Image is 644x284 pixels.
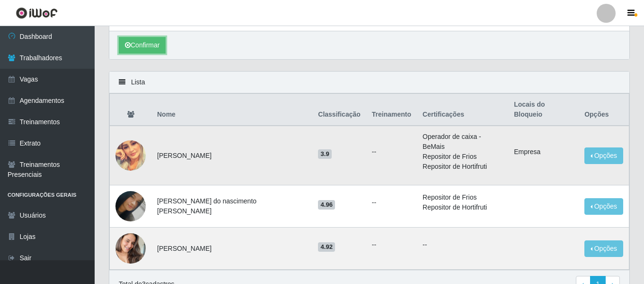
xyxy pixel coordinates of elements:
[151,228,312,270] td: [PERSON_NAME]
[318,242,335,252] span: 4.92
[423,152,503,162] li: Repositor de Frios
[318,200,335,210] span: 4.96
[514,147,573,157] li: Empresa
[151,94,312,126] th: Nome
[115,228,146,268] img: 1746148308891.jpeg
[115,140,146,171] img: 1747246245784.jpeg
[584,147,623,164] button: Opções
[318,149,332,159] span: 3.9
[16,7,58,19] img: CoreUI Logo
[109,72,629,93] div: Lista
[423,162,503,172] li: Repositor de Hortifruti
[312,94,366,126] th: Classificação
[372,240,411,250] ul: --
[372,198,411,208] ul: --
[423,132,503,152] li: Operador de caixa - BeMais
[119,37,166,54] button: Confirmar
[151,185,312,228] td: [PERSON_NAME] do nascimento [PERSON_NAME]
[584,240,623,257] button: Opções
[417,94,508,126] th: Certificações
[584,198,623,215] button: Opções
[423,192,503,202] li: Repositor de Frios
[579,94,629,126] th: Opções
[423,240,503,250] p: --
[115,179,146,233] img: 1709817543832.jpeg
[423,202,503,212] li: Repositor de Hortifruti
[151,126,312,185] td: [PERSON_NAME]
[372,147,411,157] ul: --
[366,94,417,126] th: Treinamento
[508,94,579,126] th: Locais do Bloqueio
